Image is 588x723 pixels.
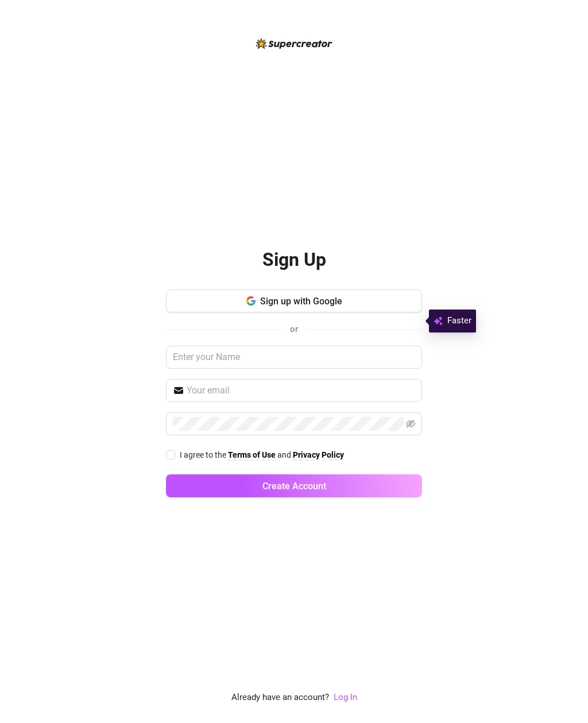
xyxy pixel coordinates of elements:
span: Sign up with Google [260,296,342,307]
a: Log In [334,692,357,702]
a: Terms of Use [228,450,276,461]
span: Already have an account? [231,691,329,705]
span: or [290,324,298,334]
img: svg%3e [434,314,443,328]
strong: Terms of Use [228,450,276,459]
input: Your email [187,384,415,397]
img: logo-BBDzfeDw.svg [256,38,332,49]
button: Create Account [166,474,422,497]
span: Faster [447,314,471,328]
strong: Privacy Policy [293,450,344,459]
h2: Sign Up [262,248,326,272]
input: Enter your Name [166,346,422,369]
span: and [277,450,293,459]
span: I agree to the [180,450,228,459]
span: eye-invisible [406,419,415,428]
button: Sign up with Google [166,289,422,312]
a: Log In [334,691,357,705]
a: Privacy Policy [293,450,344,461]
span: Create Account [262,481,326,492]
